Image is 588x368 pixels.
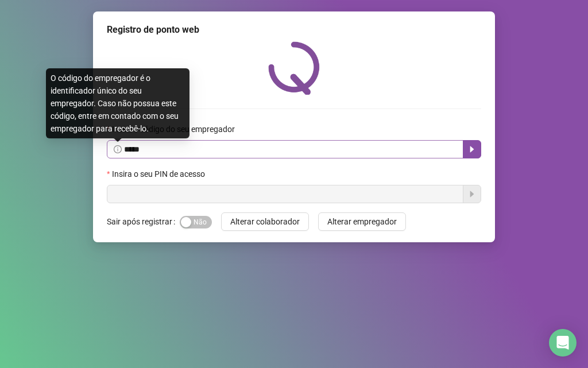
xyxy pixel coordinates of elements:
[318,212,406,231] button: Alterar empregador
[46,68,189,138] div: O código do empregador é o identificador único do seu empregador. Caso não possua este código, en...
[114,145,122,153] span: info-circle
[107,168,212,180] label: Insira o seu PIN de acesso
[327,215,397,228] span: Alterar empregador
[268,41,320,95] img: QRPoint
[107,23,481,37] div: Registro de ponto web
[221,212,309,231] button: Alterar colaborador
[467,145,477,154] span: caret-right
[107,212,180,231] label: Sair após registrar
[230,215,300,228] span: Alterar colaborador
[549,329,577,357] div: Open Intercom Messenger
